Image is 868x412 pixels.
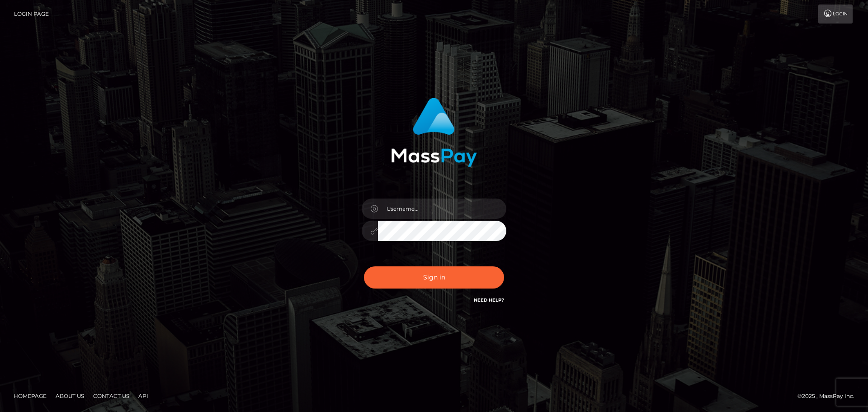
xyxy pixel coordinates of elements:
img: MassPay Login [391,98,477,167]
a: Login Page [14,5,49,24]
a: Homepage [10,389,50,403]
button: Sign in [364,266,504,289]
div: © 2025 , MassPay Inc. [797,391,861,401]
input: Username... [378,199,506,219]
a: About Us [52,389,88,403]
a: Login [818,5,853,24]
a: API [135,389,152,403]
a: Contact Us [90,389,133,403]
a: Need Help? [474,297,504,303]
